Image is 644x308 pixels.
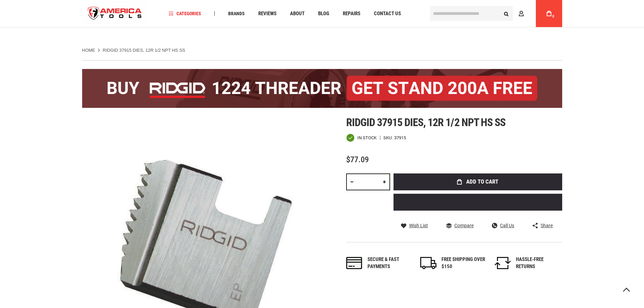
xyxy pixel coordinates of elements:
[343,11,360,16] span: Repairs
[495,257,511,269] img: returns
[290,11,305,16] span: About
[318,11,329,16] span: Blog
[394,136,406,140] div: 37915
[169,11,201,16] span: Categories
[492,222,514,229] a: Call Us
[346,257,362,269] img: payments
[446,222,474,229] a: Compare
[225,9,248,18] a: Brands
[374,11,401,16] span: Contact Us
[82,47,95,53] a: Home
[401,222,428,229] a: Wish List
[340,9,363,18] a: Repairs
[103,48,185,53] strong: RIDGID 37915 DIES, 12R 1/2 NPT HS SS
[420,257,436,269] img: shipping
[500,7,513,20] button: Search
[82,1,148,26] a: store logo
[357,136,377,140] span: In stock
[454,223,474,228] span: Compare
[516,256,560,270] div: HASSLE-FREE RETURNS
[367,256,411,270] div: Secure & fast payments
[82,69,562,108] img: BOGO: Buy the RIDGID® 1224 Threader (26092), get the 92467 200A Stand FREE!
[371,9,404,18] a: Contact Us
[552,15,554,18] span: 0
[166,9,204,18] a: Categories
[346,134,377,142] div: Availability
[346,155,369,164] span: $77.09
[383,136,394,140] strong: SKU
[228,11,245,16] span: Brands
[409,223,428,228] span: Wish List
[500,223,514,228] span: Call Us
[82,1,148,26] img: America Tools
[258,11,277,16] span: Reviews
[315,9,332,18] a: Blog
[255,9,280,18] a: Reviews
[287,9,308,18] a: About
[541,223,553,228] span: Share
[346,116,505,129] span: Ridgid 37915 dies, 12r 1/2 npt hs ss
[393,173,562,190] button: Add to Cart
[442,256,485,270] div: FREE SHIPPING OVER $150
[466,179,498,185] span: Add to Cart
